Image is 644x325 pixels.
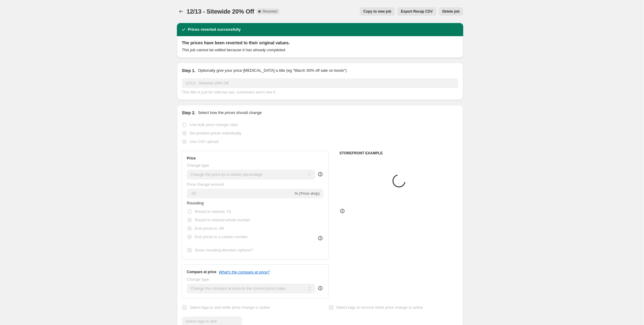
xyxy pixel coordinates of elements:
[182,90,275,94] span: This title is just for internal use, customers won't see it
[187,201,204,205] span: Rounding
[317,285,323,291] div: help
[397,7,436,16] button: Export Recap CSV
[187,189,293,198] input: -15
[187,163,209,168] span: Change type
[195,218,250,222] span: Round to nearest whole number
[187,277,209,282] span: Change type
[190,131,241,135] span: Set product prices individually
[294,191,319,196] span: % (Price drop)
[190,122,238,127] span: Use bulk price change rules
[219,270,270,274] button: What's the compare at price?
[401,9,432,14] span: Export Recap CSV
[195,209,231,214] span: Round to nearest .01
[187,270,216,274] h3: Compare at price
[360,7,395,16] button: Copy to new job
[187,156,196,161] h3: Price
[336,305,423,310] span: Select tags to remove while price change is active
[442,9,460,14] span: Delete job
[177,7,185,16] button: Price change jobs
[190,139,218,144] span: Use CSV upload
[262,9,277,14] span: Reverted
[182,48,286,52] i: This job cannot be edited because it has already completed.
[187,182,224,187] span: Price change amount
[339,151,458,156] h6: STOREFRONT EXAMPLE
[182,40,458,46] h2: The prices have been reverted to their original values.
[182,68,196,74] h2: Step 1.
[198,110,262,116] p: Select how the prices should change
[188,27,241,33] h2: Prices reverted successfully
[187,8,254,15] span: 12/13 - Sitewide 20% Off
[198,68,347,74] p: Optionally give your price [MEDICAL_DATA] a title (eg "March 30% off sale on boots")
[317,171,323,177] div: help
[195,235,248,239] span: End prices in a certain number
[182,110,196,116] h2: Step 2.
[190,305,270,310] span: Select tags to add while price change is active
[195,248,253,252] span: Show rounding direction options?
[195,226,224,231] span: End prices in .99
[182,78,458,88] input: 30% off holiday sale
[439,7,463,16] button: Delete job
[363,9,391,14] span: Copy to new job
